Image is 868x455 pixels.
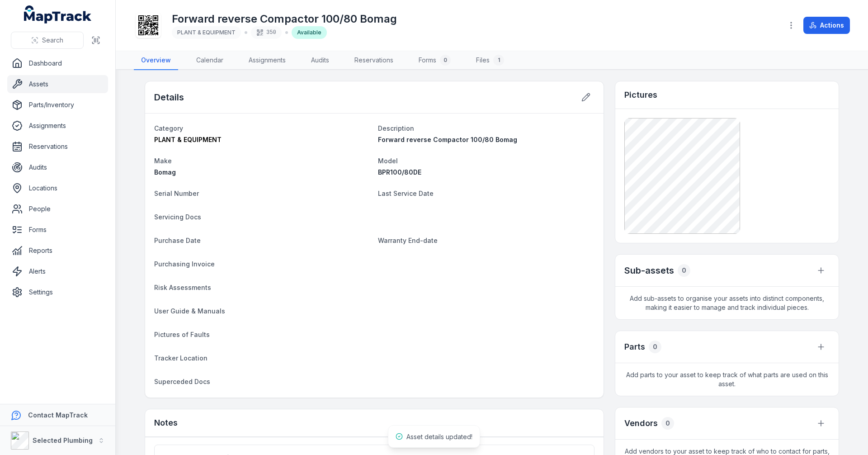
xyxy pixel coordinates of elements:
h2: Sub-assets [624,264,674,277]
a: Calendar [189,51,231,70]
span: Superceded Docs [154,378,210,385]
h1: Forward reverse Compactor 100/80 Bomag [172,12,397,26]
span: Warranty End-date [378,237,438,244]
a: People [7,200,108,218]
div: 0 [649,341,661,353]
span: PLANT & EQUIPMENT [154,136,222,143]
a: Audits [7,158,108,176]
span: Model [378,157,398,165]
a: Audits [304,51,336,70]
div: 1 [493,55,504,66]
h3: Notes [154,417,178,429]
span: PLANT & EQUIPMENT [177,29,236,36]
div: 0 [661,417,674,430]
div: 0 [440,55,451,66]
strong: Contact MapTrack [28,411,88,419]
a: Locations [7,179,108,197]
div: 0 [678,264,690,277]
a: Alerts [7,262,108,280]
div: 350 [251,26,282,39]
span: Description [378,124,414,132]
a: Overview [134,51,178,70]
span: Asset details updated! [406,433,472,441]
h3: Pictures [624,89,657,101]
div: Available [292,26,327,39]
span: Make [154,157,172,165]
span: Last Service Date [378,190,434,197]
span: Add sub-assets to organise your assets into distinct components, making it easier to manage and t... [615,287,839,319]
a: Reservations [347,51,401,70]
a: MapTrack [24,5,92,24]
a: Forms [7,221,108,239]
a: Files1 [469,51,511,70]
span: User Guide & Manuals [154,307,225,315]
a: Parts/Inventory [7,96,108,114]
a: Assets [7,75,108,93]
span: BPR100/80DE [378,168,421,176]
h3: Parts [624,341,645,353]
a: Settings [7,283,108,301]
span: Category [154,124,183,132]
a: Assignments [7,117,108,135]
a: Forms0 [411,51,458,70]
span: Servicing Docs [154,213,201,221]
a: Reports [7,242,108,260]
span: Serial Number [154,190,199,197]
a: Assignments [241,51,293,70]
span: Tracker Location [154,354,208,362]
span: Risk Assessments [154,284,211,291]
a: Dashboard [7,54,108,72]
span: Forward reverse Compactor 100/80 Bomag [378,136,517,143]
span: Purchasing Invoice [154,260,215,268]
a: Reservations [7,137,108,156]
h2: Details [154,91,184,104]
span: Purchase Date [154,237,201,244]
button: Actions [803,17,850,34]
span: Add parts to your asset to keep track of what parts are used on this asset. [615,363,839,396]
h3: Vendors [624,417,658,430]
button: Search [11,32,84,49]
strong: Selected Plumbing [33,436,93,444]
span: Search [42,36,63,45]
span: Bomag [154,168,176,176]
span: Pictures of Faults [154,331,210,338]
